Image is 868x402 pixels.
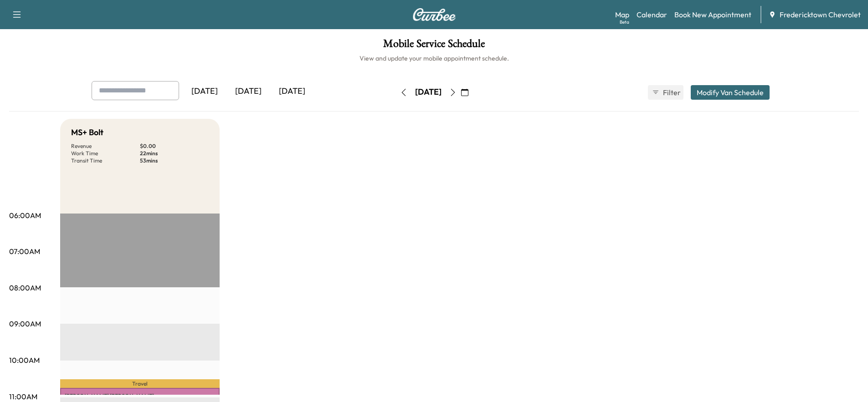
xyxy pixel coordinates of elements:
[637,9,667,20] a: Calendar
[9,355,40,366] p: 10:00AM
[691,85,770,100] button: Modify Van Schedule
[620,19,629,25] div: Beta
[615,9,629,20] a: MapBeta
[9,54,859,63] h6: View and update your mobile appointment schedule.
[780,9,861,20] span: Fredericktown Chevrolet
[65,392,215,400] p: [PERSON_NAME] [PERSON_NAME]
[140,157,209,164] p: 53 mins
[226,81,270,102] div: [DATE]
[9,210,41,221] p: 06:00AM
[140,150,209,157] p: 22 mins
[9,38,859,54] h1: Mobile Service Schedule
[71,126,103,139] h5: MS+ Bolt
[415,87,442,98] div: [DATE]
[663,87,679,98] span: Filter
[140,142,209,150] p: $ 0.00
[9,391,37,402] p: 11:00AM
[71,150,140,157] p: Work Time
[674,9,751,20] a: Book New Appointment
[648,85,683,100] button: Filter
[9,318,41,329] p: 09:00AM
[9,246,40,257] p: 07:00AM
[60,379,220,388] p: Travel
[9,282,41,293] p: 08:00AM
[412,8,456,21] img: Curbee Logo
[270,81,314,102] div: [DATE]
[71,142,140,150] p: Revenue
[71,157,140,164] p: Transit Time
[183,81,226,102] div: [DATE]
